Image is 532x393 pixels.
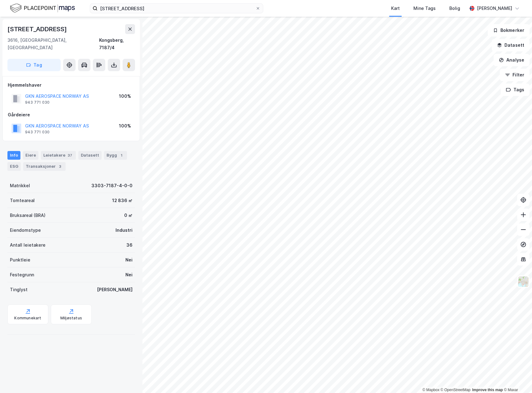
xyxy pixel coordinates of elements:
[23,162,66,171] div: Transaksjoner
[10,212,46,219] div: Bruksareal (BRA)
[7,59,61,71] button: Tag
[60,316,82,321] div: Miljøstatus
[500,69,530,81] button: Filter
[118,152,124,158] div: 1
[10,227,41,234] div: Eiendomstype
[449,5,460,12] div: Bolig
[23,151,38,160] div: Eiere
[91,182,133,189] div: 3303-7187-4-0-0
[126,241,133,249] div: 36
[10,271,34,279] div: Festegrunn
[98,4,255,13] input: Søk på adresse, matrikkel, gårdeiere, leietakere eller personer
[10,3,75,14] img: logo.f888ab2527a4732fd821a326f86c7f29.svg
[119,93,131,100] div: 100%
[8,111,135,119] div: Gårdeiere
[7,37,99,51] div: 3616, [GEOGRAPHIC_DATA], [GEOGRAPHIC_DATA]
[7,162,21,171] div: ESG
[494,54,530,66] button: Analyse
[7,24,68,34] div: [STREET_ADDRESS]
[492,39,530,51] button: Datasett
[25,100,50,105] div: 943 771 030
[441,388,471,392] a: OpenStreetMap
[413,5,436,12] div: Mine Tags
[472,388,503,392] a: Improve this map
[10,286,28,293] div: Tinglyst
[112,197,133,204] div: 12 836 ㎡
[104,151,127,160] div: Bygg
[125,271,133,279] div: Nei
[7,151,20,160] div: Info
[422,388,439,392] a: Mapbox
[124,212,133,219] div: 0 ㎡
[119,122,131,130] div: 100%
[477,5,512,12] div: [PERSON_NAME]
[25,130,50,135] div: 943 771 030
[116,227,133,234] div: Industri
[488,24,530,37] button: Bokmerker
[125,256,133,264] div: Nei
[8,81,135,89] div: Hjemmelshaver
[99,37,135,51] div: Kongsberg, 7187/4
[501,84,530,96] button: Tags
[10,256,30,264] div: Punktleie
[97,286,133,293] div: [PERSON_NAME]
[67,152,73,158] div: 37
[14,316,41,321] div: Kommunekart
[501,363,532,393] iframe: Chat Widget
[10,241,46,249] div: Antall leietakere
[41,151,76,160] div: Leietakere
[517,276,529,287] img: Z
[391,5,400,12] div: Kart
[57,163,63,170] div: 3
[10,182,30,189] div: Matrikkel
[78,151,102,160] div: Datasett
[501,363,532,393] div: Kontrollprogram for chat
[10,197,35,204] div: Tomteareal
